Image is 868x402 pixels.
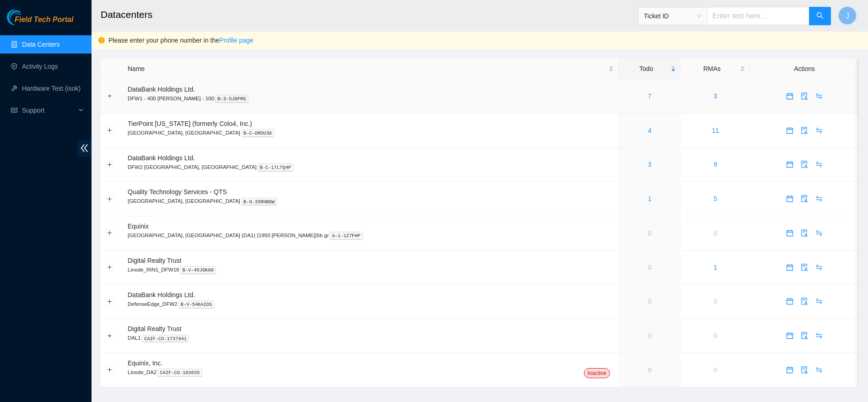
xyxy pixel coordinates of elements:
a: Data Centers [22,41,59,48]
span: audit [798,332,811,339]
kbd: B-V-54KAIDS [178,300,215,309]
span: audit [798,264,811,271]
a: calendar [782,127,797,134]
button: swap [812,294,826,309]
span: audit [798,92,811,100]
a: calendar [782,92,797,100]
th: Actions [750,59,859,79]
a: 3 [648,161,652,168]
span: double-left [77,140,92,157]
button: Expand row [106,195,113,202]
a: audit [797,127,812,134]
a: audit [797,332,812,339]
button: calendar [782,157,797,172]
kbd: CAIF-CO-183635 [157,369,202,377]
button: search [809,7,831,25]
span: audit [798,298,811,305]
span: audit [798,161,811,168]
span: calendar [783,229,797,237]
img: Akamai Technologies [7,9,46,25]
a: swap [812,264,826,271]
p: DFW2 [GEOGRAPHIC_DATA], [GEOGRAPHIC_DATA] [128,163,614,171]
button: calendar [782,363,797,377]
div: Please enter your phone number in the [108,35,861,45]
button: audit [797,260,812,275]
a: calendar [782,195,797,202]
button: swap [812,157,826,172]
a: swap [812,229,826,237]
p: Linode_RIN1_DFW18 [128,266,614,274]
span: audit [798,366,811,374]
kbd: CAIF-CO-1737941 [142,335,189,343]
a: 0 [648,229,652,237]
span: Quality Technology Services - QTS [128,188,227,196]
a: calendar [782,332,797,339]
span: swap [812,127,826,134]
span: Equinix, Inc. [128,359,162,367]
span: audit [798,195,811,202]
span: calendar [783,366,797,374]
p: DefenseEdge_DFW2 [128,300,614,308]
input: Enter text here... [707,7,809,25]
p: Linode_DA2 [128,368,614,376]
a: 7 [648,92,652,100]
span: calendar [783,92,797,100]
kbd: B-3-SJ6FMS [215,95,248,103]
span: audit [798,127,811,134]
button: Expand row [106,332,113,339]
span: swap [812,92,826,100]
a: swap [812,92,826,100]
span: read [11,107,17,114]
span: calendar [783,127,797,134]
button: audit [797,157,812,172]
button: calendar [782,294,797,309]
a: calendar [782,366,797,374]
a: swap [812,298,826,305]
button: swap [812,363,826,377]
span: Equinix [128,223,149,230]
span: swap [812,366,826,374]
a: 11 [712,127,719,134]
button: calendar [782,226,797,240]
span: Ticket ID [644,9,701,23]
span: swap [812,161,826,168]
a: 5 [714,195,717,202]
button: Expand row [106,229,113,237]
a: swap [812,366,826,374]
a: audit [797,195,812,202]
button: Expand row [106,366,113,374]
a: 0 [714,332,717,339]
button: swap [812,328,826,343]
button: audit [797,363,812,377]
a: calendar [782,264,797,271]
a: audit [797,92,812,100]
button: audit [797,226,812,240]
button: Expand row [106,127,113,134]
a: audit [797,161,812,168]
span: calendar [783,161,797,168]
kbd: B-C-ORDU38 [241,129,274,137]
button: swap [812,226,826,240]
button: calendar [782,191,797,206]
a: swap [812,161,826,168]
span: swap [812,298,826,305]
button: Expand row [106,264,113,271]
a: 0 [648,366,652,374]
kbd: A-1-1Z7FHP [330,232,363,240]
kbd: B-G-35RHB8W [241,198,277,206]
span: exclamation-circle [98,37,105,43]
span: J [846,10,849,22]
p: [GEOGRAPHIC_DATA], [GEOGRAPHIC_DATA] [128,129,614,137]
span: DataBank Holdings Ltd. [128,291,195,299]
p: [GEOGRAPHIC_DATA], [GEOGRAPHIC_DATA] (DA1) {1950 [PERSON_NAME]}5b gr [128,231,614,239]
span: swap [812,264,826,271]
a: audit [797,366,812,374]
span: calendar [783,264,797,271]
span: calendar [783,298,797,305]
a: calendar [782,229,797,237]
button: swap [812,89,826,103]
span: audit [798,229,811,237]
span: swap [812,195,826,202]
a: 4 [648,127,652,134]
p: DFW1 - 400 [PERSON_NAME] - 100 [128,94,614,103]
